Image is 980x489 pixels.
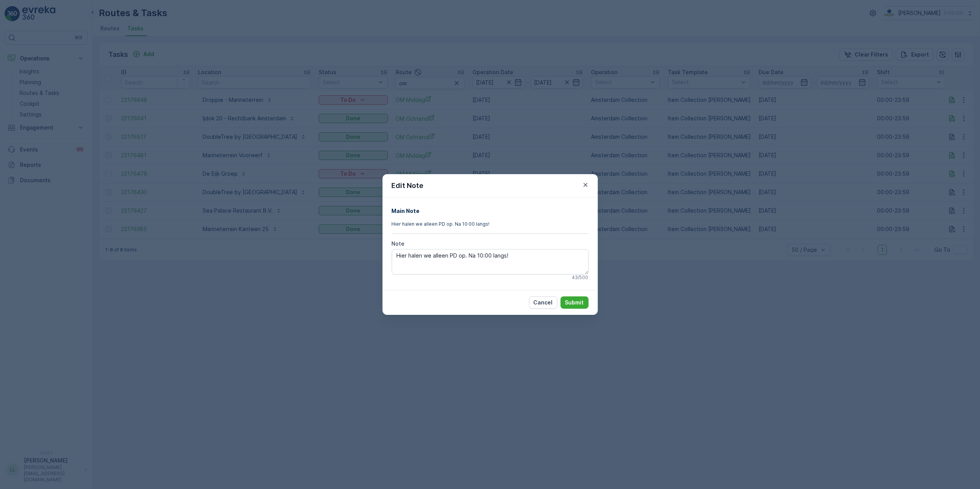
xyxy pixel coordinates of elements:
label: Note [392,240,405,247]
h4: Main Note [392,207,589,215]
textarea: Hier halen we alleen PD op. Na 10:00 langs! [392,249,589,274]
p: Hier halen we alleen PD op. Na 10:00 langs! [392,221,589,227]
p: 43 / 500 [572,274,589,281]
p: Submit [565,299,584,306]
button: Cancel [529,296,557,309]
button: Submit [561,296,589,309]
p: Cancel [534,299,553,306]
p: Edit Note [392,180,424,191]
